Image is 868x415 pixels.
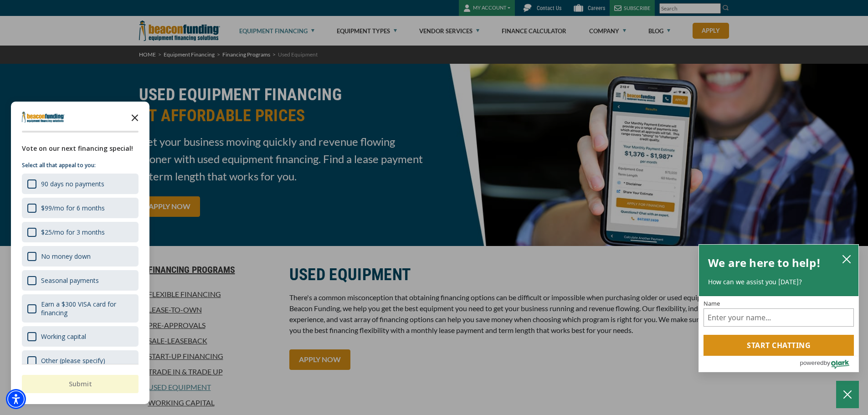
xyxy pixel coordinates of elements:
div: $99/mo for 6 months [41,204,105,212]
div: No money down [22,246,139,266]
a: Powered by Olark [800,356,858,372]
h2: We are here to help! [708,254,821,272]
div: Earn a $300 VISA card for financing [41,300,133,317]
div: Working capital [41,332,86,341]
button: close chatbox [839,252,854,265]
div: Other (please specify) [22,350,139,371]
button: Start chatting [704,335,854,356]
label: Name [704,301,854,307]
div: Vote on our next financing special! [22,143,139,154]
button: Close the survey [126,108,144,126]
input: Name [704,308,854,327]
div: $99/mo for 6 months [22,198,139,218]
div: No money down [41,252,91,261]
div: Other (please specify) [41,356,105,365]
button: Submit [22,375,139,393]
span: powered [800,357,823,369]
div: Survey [11,102,149,404]
div: 90 days no payments [41,179,104,188]
div: $25/mo for 3 months [41,228,105,236]
p: How can we assist you [DATE]? [708,277,849,287]
p: Select all that appeal to you: [22,161,139,170]
div: $25/mo for 3 months [22,222,139,242]
div: 90 days no payments [22,174,139,194]
img: Company logo [22,112,65,123]
div: Working capital [22,326,139,347]
button: Close Chatbox [836,381,859,408]
span: by [824,357,830,369]
div: Earn a $300 VISA card for financing [22,294,139,323]
div: Seasonal payments [41,276,99,285]
div: Accessibility Menu [6,389,26,409]
div: olark chatbox [699,244,859,373]
div: Seasonal payments [22,270,139,291]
